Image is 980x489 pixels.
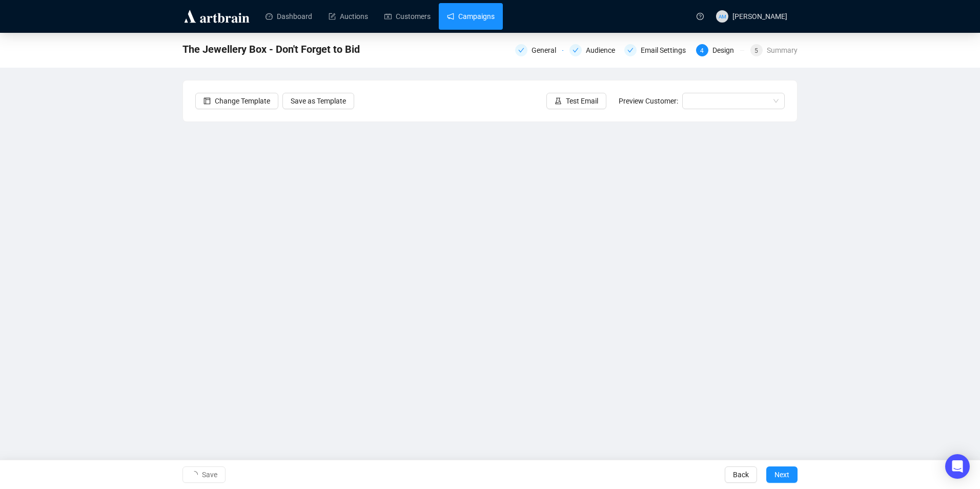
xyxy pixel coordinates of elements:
[518,47,524,53] span: check
[774,460,789,489] span: Next
[766,466,798,483] button: Next
[195,93,278,109] button: Change Template
[573,47,579,53] span: check
[215,95,270,107] span: Change Template
[569,44,618,56] div: Audience
[619,97,678,105] span: Preview Customer:
[447,3,495,30] a: Campaigns
[182,8,251,25] img: logo
[696,44,744,56] div: 4Design
[566,95,598,107] span: Test Email
[624,44,690,56] div: Email Settings
[532,44,562,56] div: General
[202,460,217,489] span: Save
[697,13,704,20] span: question-circle
[732,12,787,21] span: [PERSON_NAME]
[555,97,562,105] span: experiment
[586,44,621,56] div: Audience
[546,93,606,109] button: Test Email
[945,454,970,479] div: Open Intercom Messenger
[291,95,346,107] span: Save as Template
[733,460,749,489] span: Back
[754,47,758,54] span: 5
[718,12,726,20] span: AM
[282,93,354,109] button: Save as Template
[515,44,563,56] div: General
[266,3,312,30] a: Dashboard
[627,47,634,53] span: check
[329,3,368,30] a: Auctions
[384,3,431,30] a: Customers
[641,44,692,56] div: Email Settings
[725,466,757,483] button: Back
[190,470,199,479] span: loading
[767,44,798,56] div: Summary
[712,44,740,56] div: Design
[203,97,211,105] span: layout
[182,41,360,57] span: The Jewellery Box - Don't Forget to Bid
[750,44,798,56] div: 5Summary
[182,466,226,483] button: Save
[700,47,704,54] span: 4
